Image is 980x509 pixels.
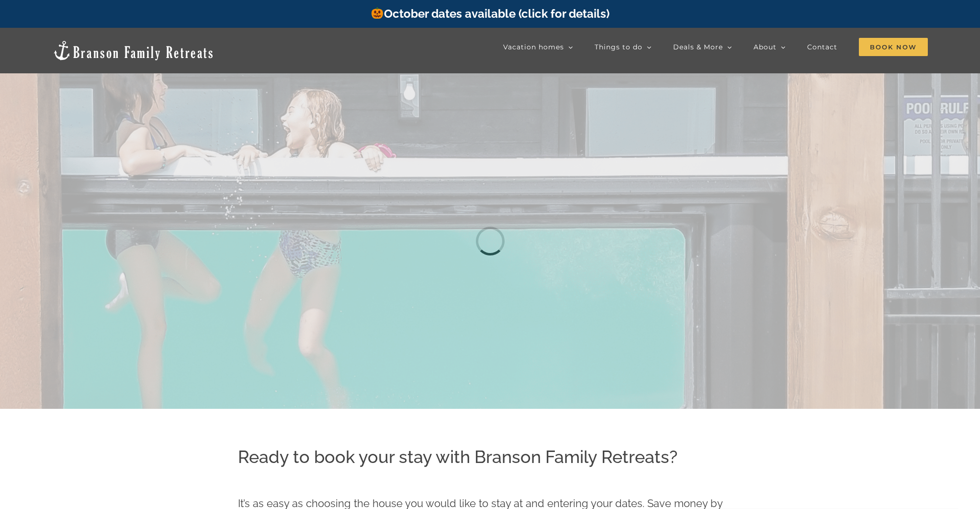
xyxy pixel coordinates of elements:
[238,445,742,469] h2: Ready to book your stay with Branson Family Retreats?
[673,44,723,50] span: Deals & More
[807,44,837,50] span: Contact
[754,44,777,50] span: About
[371,7,609,21] a: October dates available (click for details)
[503,44,564,50] span: Vacation homes
[673,37,732,57] a: Deals & More
[372,7,383,19] img: 🎃
[859,37,928,57] a: Book Now
[859,38,928,56] span: Book Now
[595,37,652,57] a: Things to do
[52,40,214,61] img: Branson Family Retreats Logo
[807,37,837,57] a: Contact
[503,37,573,57] a: Vacation homes
[503,37,928,57] nav: Main Menu
[754,37,786,57] a: About
[595,44,642,50] span: Things to do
